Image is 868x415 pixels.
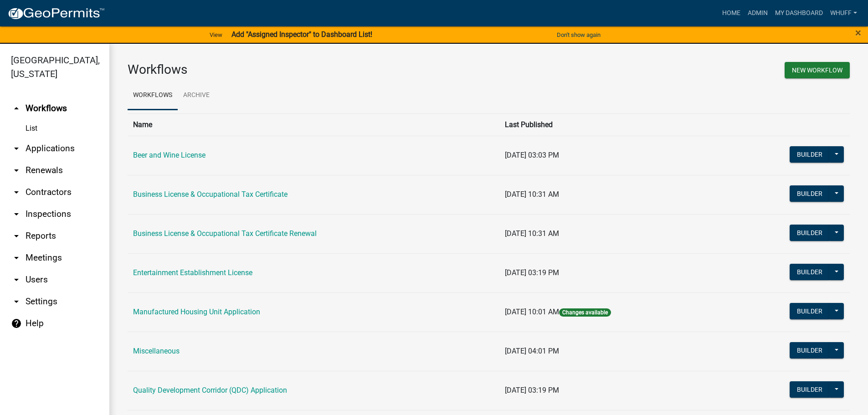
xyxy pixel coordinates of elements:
button: New Workflow [785,62,850,78]
button: Builder [790,225,830,241]
a: whuff [827,5,861,22]
a: Business License & Occupational Tax Certificate [133,190,288,199]
i: arrow_drop_down [11,274,22,285]
i: arrow_drop_down [11,187,22,198]
i: arrow_drop_down [11,143,22,154]
span: [DATE] 10:31 AM [505,229,559,238]
strong: Add "Assigned Inspector" to Dashboard List! [231,30,372,39]
i: arrow_drop_down [11,252,22,263]
button: Builder [790,303,830,319]
i: arrow_drop_up [11,103,22,114]
button: Close [855,27,861,38]
button: Builder [790,381,830,398]
span: Changes available [559,308,611,317]
span: × [855,26,861,39]
span: [DATE] 03:19 PM [505,268,559,277]
span: [DATE] 04:01 PM [505,347,559,355]
span: [DATE] 03:03 PM [505,151,559,159]
span: [DATE] 03:19 PM [505,386,559,395]
a: Archive [178,81,215,110]
button: Builder [790,146,830,163]
h3: Workflows [128,62,482,77]
a: Miscellaneous [133,347,180,355]
i: arrow_drop_down [11,296,22,307]
a: View [206,27,226,42]
button: Builder [790,264,830,280]
span: [DATE] 10:31 AM [505,190,559,199]
a: Home [719,5,744,22]
button: Don't show again [553,27,604,42]
a: Admin [744,5,771,22]
i: arrow_drop_down [11,165,22,176]
a: Workflows [128,81,178,110]
a: Beer and Wine License [133,151,205,159]
th: Last Published [499,113,724,136]
a: Quality Development Corridor (QDC) Application [133,386,287,395]
span: [DATE] 10:01 AM [505,307,559,316]
i: arrow_drop_down [11,209,22,220]
th: Name [128,113,499,136]
a: Manufactured Housing Unit Application [133,307,260,316]
button: Builder [790,342,830,359]
a: Entertainment Establishment License [133,268,252,277]
i: help [11,318,22,329]
i: arrow_drop_down [11,231,22,241]
button: Builder [790,185,830,202]
a: My Dashboard [771,5,827,22]
a: Business License & Occupational Tax Certificate Renewal [133,229,317,238]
